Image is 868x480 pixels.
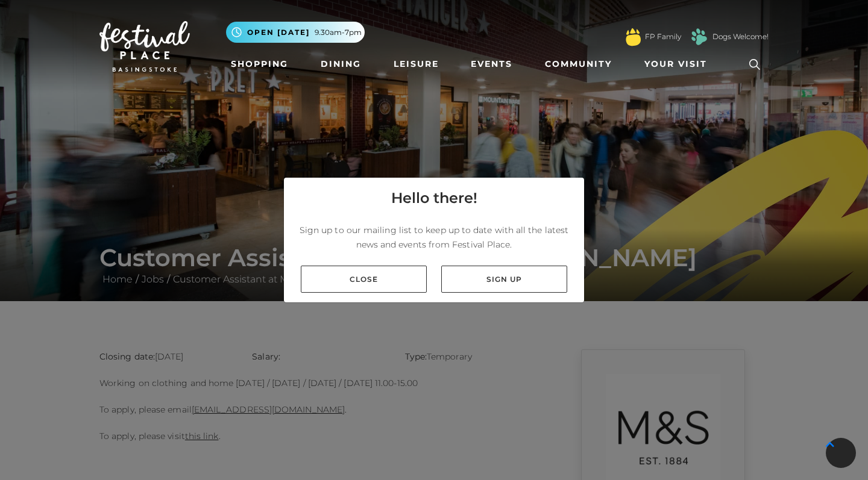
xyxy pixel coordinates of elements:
[315,27,362,38] span: 9.30am-7pm
[712,31,769,42] a: Dogs Welcome!
[391,187,477,209] h4: Hello there!
[640,53,718,75] a: Your Visit
[540,53,617,75] a: Community
[644,58,707,70] span: Your Visit
[294,223,574,252] p: Sign up to our mailing list to keep up to date with all the latest news and events from Festival ...
[247,27,310,38] span: Open [DATE]
[226,53,293,75] a: Shopping
[441,266,567,293] a: Sign up
[316,53,366,75] a: Dining
[301,266,427,293] a: Close
[645,31,681,42] a: FP Family
[99,21,190,72] img: Festival Place Logo
[389,53,444,75] a: Leisure
[466,53,517,75] a: Events
[226,22,365,43] button: Open [DATE] 9.30am-7pm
